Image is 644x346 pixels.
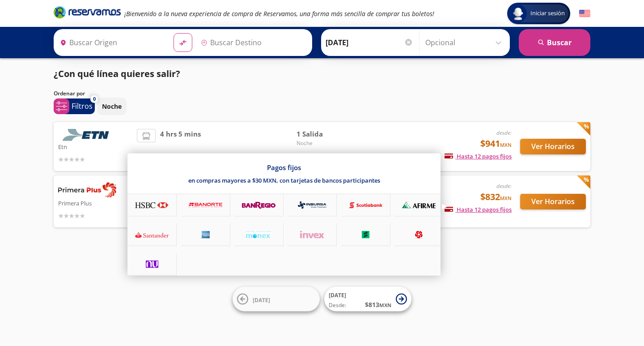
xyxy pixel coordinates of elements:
span: [DATE] [329,291,346,299]
small: MXN [500,195,512,201]
em: desde: [496,182,512,190]
span: $832 [480,190,512,204]
p: Primera Plus [58,197,132,208]
p: ¿Con qué línea quieres salir? [54,67,180,81]
p: Pagos fijos [267,163,301,172]
p: Etn [58,141,132,152]
small: MXN [500,141,512,148]
span: 1 Salida [297,129,359,139]
button: Ver Horarios [520,194,586,209]
button: Ver Horarios [520,139,586,154]
input: Opcional [425,31,505,54]
img: Etn [58,129,116,141]
button: Noche [97,98,127,115]
img: Primera Plus [58,182,116,197]
input: Buscar Destino [197,31,307,54]
a: Brand Logo [54,5,121,21]
span: Desde: [329,301,346,309]
input: Elegir Fecha [326,31,413,54]
em: desde: [496,129,512,137]
p: en compras mayores a $30 MXN, con tarjetas de bancos participantes [188,176,380,184]
span: Iniciar sesión [527,9,568,18]
span: 4 hrs 5 mins [160,129,201,164]
span: $941 [480,137,512,150]
span: $ 813 [365,300,391,309]
p: Filtros [72,101,93,111]
button: Buscar [519,29,590,56]
span: [DATE] [253,296,270,303]
input: Buscar Origen [56,31,166,54]
button: 0Filtros [54,98,95,114]
button: English [579,8,590,19]
p: Noche [102,102,122,111]
p: Ordenar por [54,90,85,98]
span: 0 [93,95,96,103]
button: [DATE]Desde:$813MXN [324,287,411,312]
span: Hasta 12 pagos fijos [445,152,512,160]
span: Noche [297,139,359,147]
small: MXN [379,302,391,308]
button: [DATE] [233,287,320,312]
i: Brand Logo [54,5,121,19]
span: Hasta 12 pagos fijos [445,205,512,214]
em: ¡Bienvenido a la nueva experiencia de compra de Reservamos, una forma más sencilla de comprar tus... [124,9,434,18]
